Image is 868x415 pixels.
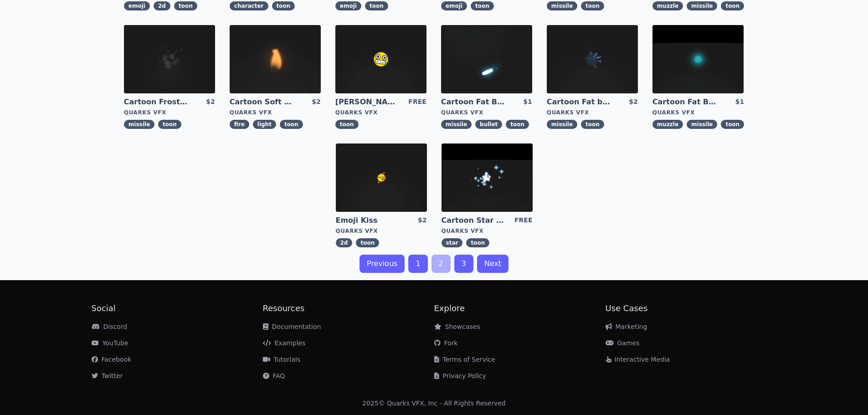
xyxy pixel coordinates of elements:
[721,120,744,129] span: toon
[360,255,405,273] a: Previous
[434,372,486,379] a: Privacy Policy
[124,109,215,116] div: Quarks VFX
[280,120,303,129] span: toon
[92,323,128,330] a: Discord
[441,25,532,93] img: imgAlt
[362,399,506,408] div: 2025 © Quarks VFX, Inc - All Rights Reserved
[312,97,320,107] div: $2
[365,1,388,10] span: toon
[434,302,606,315] h2: Explore
[606,302,777,315] h2: Use Cases
[441,120,472,129] span: missile
[547,1,577,10] span: missile
[547,109,638,116] div: Quarks VFX
[263,356,301,363] a: Tutorials
[336,227,427,235] div: Quarks VFX
[441,97,507,107] a: Cartoon Fat Bullet
[547,97,612,107] a: Cartoon Fat bullet explosion
[174,1,197,10] span: toon
[434,323,480,330] a: Showcases
[581,120,604,129] span: toon
[475,120,502,129] span: bullet
[336,238,353,247] span: 2d
[92,372,123,379] a: Twitter
[154,1,170,10] span: 2d
[434,339,458,347] a: Fork
[547,120,577,129] span: missile
[547,25,638,93] img: imgAlt
[652,120,683,129] span: muzzle
[442,238,463,247] span: star
[263,339,306,347] a: Examples
[652,109,744,116] div: Quarks VFX
[454,255,473,273] a: 3
[253,120,276,129] span: light
[335,1,361,10] span: emoji
[442,227,533,235] div: Quarks VFX
[263,302,434,315] h2: Resources
[652,1,683,10] span: muzzle
[523,97,532,107] div: $1
[506,120,529,129] span: toon
[652,97,718,107] a: Cartoon Fat Bullet Muzzle Flash
[230,25,321,93] img: imgAlt
[466,238,489,247] span: toon
[687,1,717,10] span: missile
[431,255,451,273] a: 2
[335,97,401,107] a: [PERSON_NAME]
[335,120,359,129] span: toon
[441,1,467,10] span: emoji
[124,25,215,93] img: imgAlt
[336,143,427,212] img: imgAlt
[629,97,637,107] div: $2
[230,120,249,129] span: fire
[477,255,508,273] a: Next
[230,1,268,10] span: character
[442,143,533,212] img: imgAlt
[441,109,532,116] div: Quarks VFX
[272,1,295,10] span: toon
[434,356,495,363] a: Terms of Service
[263,323,321,330] a: Documentation
[92,356,132,363] a: Facebook
[92,339,128,347] a: YouTube
[408,255,427,273] a: 1
[263,372,285,379] a: FAQ
[124,120,154,129] span: missile
[471,1,494,10] span: toon
[335,109,426,116] div: Quarks VFX
[230,97,295,107] a: Cartoon Soft CandleLight
[335,25,426,93] img: imgAlt
[206,97,215,107] div: $2
[356,238,379,247] span: toon
[606,339,640,347] a: Games
[442,215,507,225] a: Cartoon Star field
[336,215,401,225] a: Emoji Kiss
[92,302,263,315] h2: Social
[687,120,717,129] span: missile
[408,97,426,107] div: FREE
[581,1,604,10] span: toon
[124,1,150,10] span: emoji
[158,120,181,129] span: toon
[514,215,532,225] div: FREE
[230,109,321,116] div: Quarks VFX
[606,356,670,363] a: Interactive Media
[606,323,647,330] a: Marketing
[652,25,744,93] img: imgAlt
[418,215,426,225] div: $2
[721,1,744,10] span: toon
[124,97,190,107] a: Cartoon Frost Missile Explosion
[735,97,744,107] div: $1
